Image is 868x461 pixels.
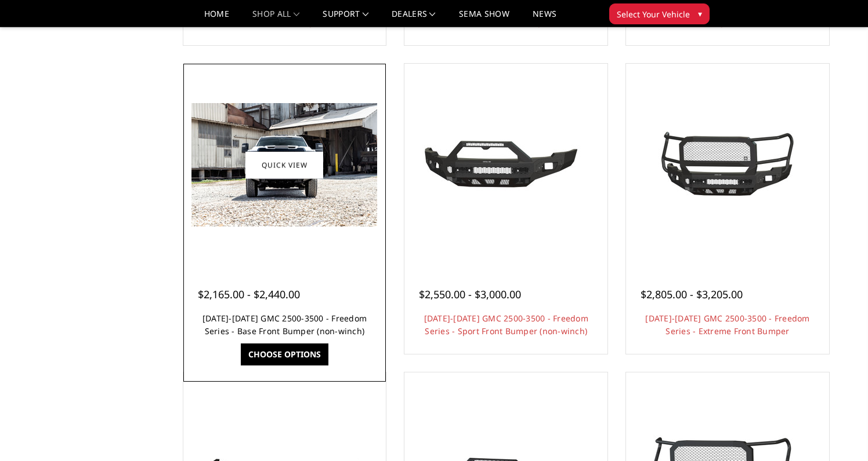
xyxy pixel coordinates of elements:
img: 2024-2025 GMC 2500-3500 - Freedom Series - Base Front Bumper (non-winch) [191,103,377,226]
a: [DATE]-[DATE] GMC 2500-3500 - FT Series - Extreme Front Bumper [421,4,591,28]
a: 2024-2025 GMC 2500-3500 - Freedom Series - Sport Front Bumper (non-winch) 2024-2025 GMC 2500-3500... [407,67,605,264]
a: Home [204,10,229,27]
span: ▾ [698,8,702,20]
a: Support [323,10,368,27]
a: [DATE]-[DATE] GMC 2500-3500 - Freedom Series - Base Front Bumper (non-winch) [202,313,367,336]
a: News [533,10,556,27]
a: [DATE]-[DATE] GMC 2500-3500 - FT Series - Base Front Bumper [199,4,370,28]
a: 2024-2025 GMC 2500-3500 - Freedom Series - Extreme Front Bumper 2024-2025 GMC 2500-3500 - Freedom... [629,67,826,264]
span: $2,805.00 - $3,205.00 [641,287,743,301]
a: [DATE]-[DATE] GMC 2500-3500 - Freedom Series - Sport Front Bumper (non-winch) [424,313,588,336]
button: Select Your Vehicle [609,3,710,24]
a: [DATE]-[DATE] GMC 2500-3500 - T2 Series - Extreme Front Bumper (receiver or winch) [642,4,813,28]
a: shop all [252,10,299,27]
a: Quick view [245,151,323,178]
a: [DATE]-[DATE] GMC 2500-3500 - Freedom Series - Extreme Front Bumper [645,313,809,336]
span: $2,165.00 - $2,440.00 [198,287,300,301]
a: SEMA Show [459,10,509,27]
a: Dealers [392,10,436,27]
span: $2,550.00 - $3,000.00 [419,287,521,301]
a: Choose Options [241,343,328,365]
a: 2024-2025 GMC 2500-3500 - Freedom Series - Base Front Bumper (non-winch) 2024-2025 GMC 2500-3500 ... [186,67,384,264]
span: Select Your Vehicle [617,8,690,20]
